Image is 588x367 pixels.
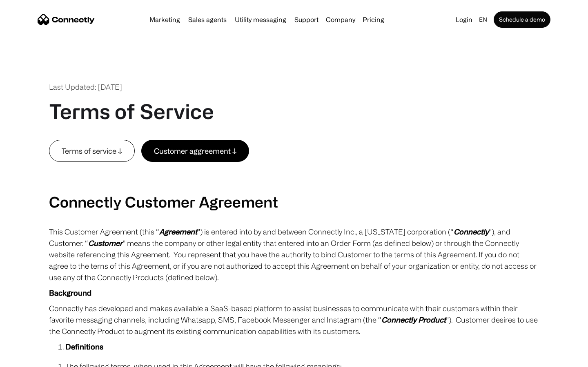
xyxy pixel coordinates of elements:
[49,193,539,210] h2: Connectly Customer Agreement
[154,145,236,157] div: Customer aggreement ↓
[49,177,539,189] p: ‍
[381,316,446,324] em: Connectly Product
[49,99,214,124] h1: Terms of Service
[49,82,122,93] div: Last Updated: [DATE]
[88,239,122,247] em: Customer
[232,16,290,23] a: Utility messaging
[8,352,49,364] aside: Language selected: English
[159,228,197,236] em: Agreement
[479,14,487,25] div: en
[452,14,476,25] a: Login
[185,16,230,23] a: Sales agents
[146,16,183,23] a: Marketing
[454,228,489,236] em: Connectly
[359,16,388,23] a: Pricing
[65,343,103,351] strong: Definitions
[291,16,322,23] a: Support
[49,289,91,297] strong: Background
[49,162,539,173] p: ‍
[49,303,539,337] p: Connectly has developed and makes available a SaaS-based platform to assist businesses to communi...
[16,353,49,364] ul: Language list
[62,145,122,157] div: Terms of service ↓
[49,226,539,283] p: This Customer Agreement (this “ ”) is entered into by and between Connectly Inc., a [US_STATE] co...
[494,11,550,28] a: Schedule a demo
[326,14,355,25] div: Company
